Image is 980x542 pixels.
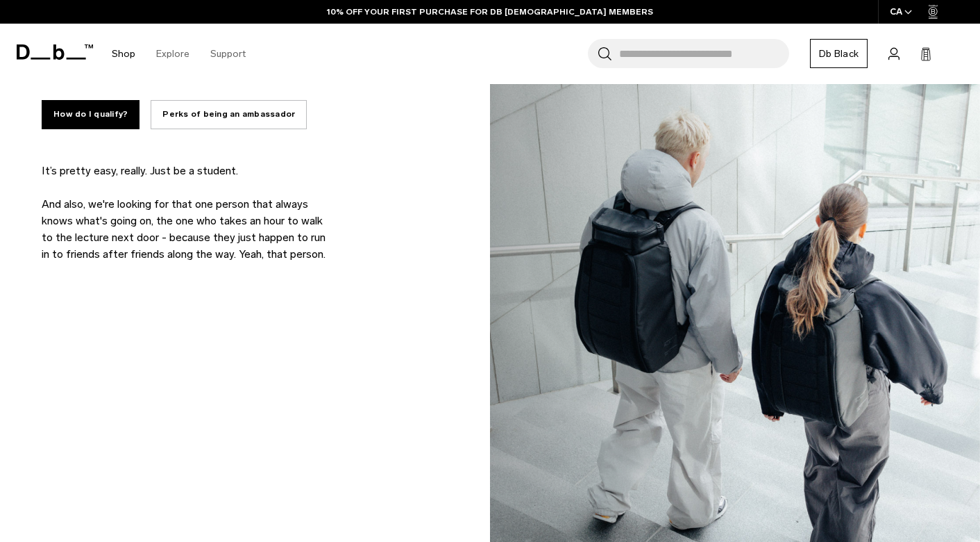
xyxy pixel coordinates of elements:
a: Support [210,29,246,79]
nav: Main Navigation [101,24,256,84]
a: 10% OFF YOUR FIRST PURCHASE FOR DB [DEMOGRAPHIC_DATA] MEMBERS [327,6,653,18]
button: Perks of being an ambassador [151,100,307,129]
a: Shop [112,29,135,79]
a: Db Black [810,39,868,68]
p: It’s pretty easy, really. Just be a student. And also, we're looking for that one person that alw... [42,163,333,263]
a: Explore [156,29,189,79]
button: How do I qualify? [42,100,140,129]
